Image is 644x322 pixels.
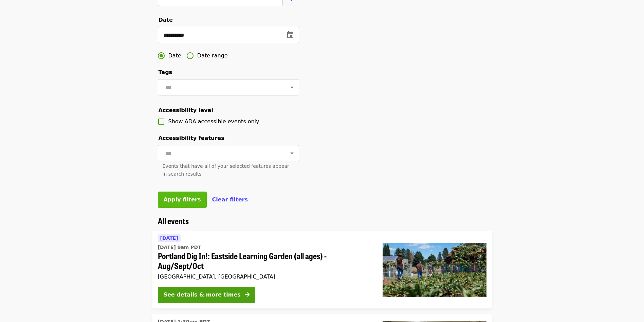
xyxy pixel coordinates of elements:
span: Date range [197,52,228,60]
span: Date [159,17,173,23]
span: Apply filters [164,196,201,203]
button: change date [282,27,298,43]
button: Open [287,83,297,92]
span: Portland Dig In!: Eastside Learning Garden (all ages) - Aug/Sept/Oct [158,251,372,271]
span: Clear filters [212,196,248,203]
span: Events that have all of your selected features appear in search results [163,163,289,177]
div: [GEOGRAPHIC_DATA], [GEOGRAPHIC_DATA] [158,273,372,280]
button: Open [287,148,297,158]
button: Apply filters [158,192,207,208]
button: Clear filters [212,196,248,204]
a: See details for "Portland Dig In!: Eastside Learning Garden (all ages) - Aug/Sept/Oct" [152,231,492,308]
span: Date [168,52,181,60]
time: [DATE] 9am PDT [158,244,201,251]
i: arrow-right icon [245,291,250,298]
span: Accessibility level [159,107,213,113]
span: Show ADA accessible events only [168,118,259,125]
button: See details & more times [158,287,255,303]
span: All events [158,215,189,227]
div: See details & more times [164,291,241,299]
span: [DATE] [160,235,178,241]
img: Portland Dig In!: Eastside Learning Garden (all ages) - Aug/Sept/Oct organized by Oregon Food Bank [383,243,486,297]
span: Accessibility features [159,135,224,141]
span: Tags [159,69,172,75]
